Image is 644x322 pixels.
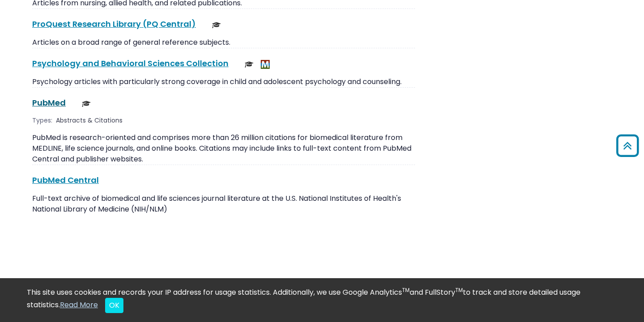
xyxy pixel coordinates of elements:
[32,37,415,48] p: Articles on a broad range of general reference subjects.
[245,60,254,69] img: Scholarly or Peer Reviewed
[32,174,99,186] a: PubMed Central
[32,76,415,87] p: Psychology articles with particularly strong coverage in child and adolescent psychology and coun...
[60,300,98,310] a: Read More
[32,193,415,215] p: Full-text archive of biomedical and life sciences journal literature at the U.S. National Institu...
[82,99,91,108] img: Scholarly or Peer Reviewed
[105,298,123,313] button: Close
[32,116,52,125] span: Types:
[32,97,66,108] a: PubMed
[455,286,463,294] sup: TM
[32,58,229,69] a: Psychology and Behavioral Sciences Collection
[56,116,124,125] div: Abstracts & Citations
[32,18,196,30] a: ProQuest Research Library (PQ Central)
[32,132,415,165] p: PubMed is research-oriented and comprises more than 26 million citations for biomedical literatur...
[261,60,270,69] img: MeL (Michigan electronic Library)
[212,21,221,30] img: Scholarly or Peer Reviewed
[402,286,410,294] sup: TM
[613,139,642,153] a: Back to Top
[27,287,617,313] div: This site uses cookies and records your IP address for usage statistics. Additionally, we use Goo...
